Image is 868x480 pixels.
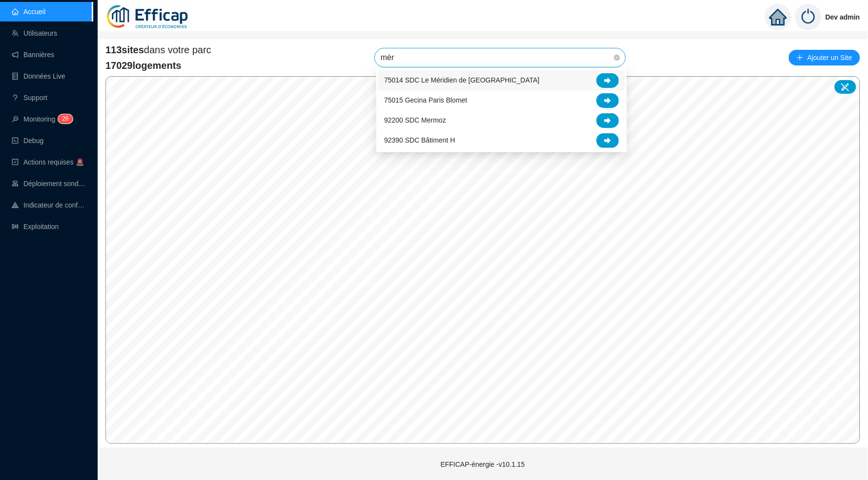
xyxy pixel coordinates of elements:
[12,51,54,59] a: notificationBannières
[769,8,787,26] span: home
[12,72,65,80] a: databaseDonnées Live
[12,180,86,188] a: clusterDéploiement sondes
[797,54,804,61] span: plus
[614,55,620,61] span: close-circle
[23,158,84,166] span: Actions requises 🚨
[384,115,446,125] span: 92200 SDC Mermoz
[105,43,211,57] span: dans votre parc
[378,90,625,110] div: 75015 Gecina Paris Blomet
[105,44,144,55] span: 113 sites
[12,8,45,16] a: homeAccueil
[58,114,72,124] sup: 26
[12,159,19,166] span: check-square
[795,4,822,30] img: power
[384,95,467,105] span: 75015 Gecina Paris Blomet
[12,115,70,123] a: monitorMonitoring26
[12,223,59,230] a: slidersExploitation
[789,50,860,65] button: Ajouter un Site
[384,75,540,85] span: 75014 SDC Le Méridien de [GEOGRAPHIC_DATA]
[105,59,211,72] span: 17029 logements
[384,135,455,146] span: 92390 SDC Bâtiment H
[12,29,57,37] a: teamUtilisateurs
[807,51,852,64] span: Ajouter un Site
[378,130,625,150] div: 92390 SDC Bâtiment H
[12,94,47,102] a: questionSupport
[65,115,69,122] span: 6
[378,110,625,130] div: 92200 SDC Mermoz
[826,1,860,33] span: Dev admin
[62,115,65,122] span: 2
[378,70,625,90] div: 75014 SDC Le Méridien de Paris
[441,460,525,468] span: EFFICAP-énergie - v10.1.15
[12,137,43,145] a: codeDebug
[106,77,860,443] canvas: Map
[12,201,86,209] a: heat-mapIndicateur de confort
